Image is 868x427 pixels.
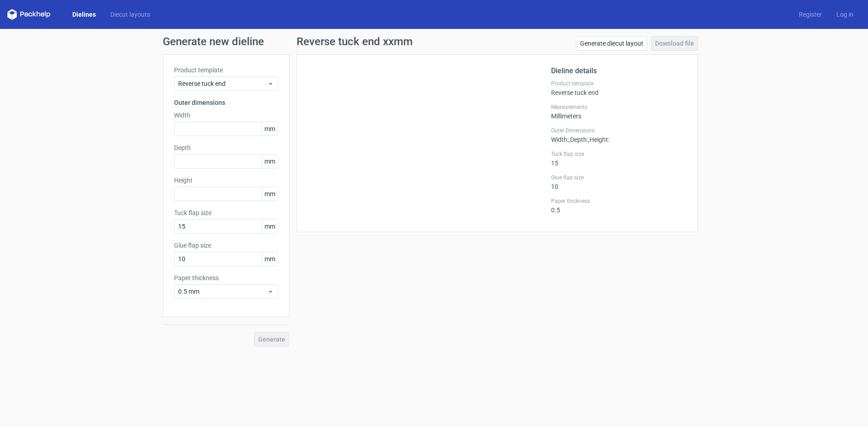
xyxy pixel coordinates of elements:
span: 0.5 mm [178,287,267,296]
h2: Dieline details [551,66,687,76]
span: , Depth : [569,136,588,143]
a: Diecut layouts [103,10,157,19]
span: Reverse tuck end [178,79,267,88]
h3: Outer dimensions [174,98,278,107]
span: mm [262,122,278,136]
span: Width : [551,136,569,143]
div: 10 [551,174,687,190]
a: Dielines [65,10,103,19]
div: Millimeters [551,103,687,120]
span: , Height : [588,136,609,143]
label: Paper thickness [551,197,687,205]
label: Product template [174,66,278,75]
label: Glue flap size [174,241,278,250]
span: mm [262,155,278,168]
label: Depth [174,143,278,152]
div: 15 [551,150,687,167]
label: Product template [551,80,687,87]
a: Generate diecut layout [576,36,647,51]
h1: Reverse tuck end xxmm [297,36,413,47]
label: Outer Dimensions [551,127,687,134]
label: Glue flap size [551,174,687,181]
label: Tuck flap size [551,150,687,158]
label: Paper thickness [174,273,278,282]
span: mm [262,187,278,201]
a: Register [792,10,829,19]
span: mm [262,220,278,233]
label: Measurements [551,103,687,111]
h1: Generate new dieline [163,36,705,47]
label: Width [174,111,278,120]
label: Height [174,176,278,185]
label: Tuck flap size [174,208,278,217]
a: Log in [829,10,861,19]
span: mm [262,252,278,266]
div: 0.5 [551,197,687,214]
div: Reverse tuck end [551,80,687,96]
